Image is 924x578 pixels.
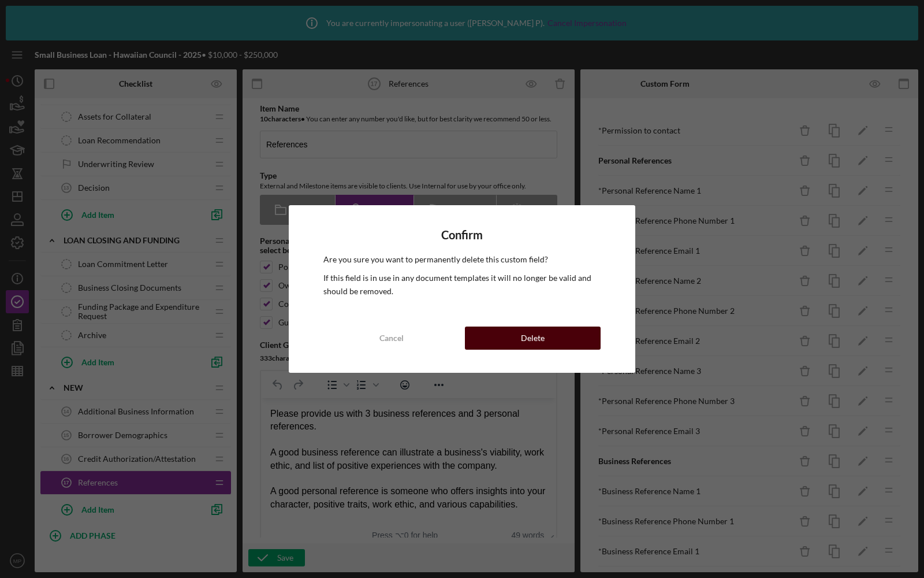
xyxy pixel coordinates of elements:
[323,253,601,266] p: Are you sure you want to permanently delete this custom field?
[9,87,286,113] div: A good personal reference is someone who offers insights into your character, positive traits, wo...
[323,327,459,350] button: Cancel
[521,327,545,350] div: Delete
[379,327,404,350] div: Cancel
[323,228,601,242] h4: Confirm
[9,9,286,35] div: Please provide us with 3 business references and 3 personal references.
[465,327,601,350] button: Delete
[323,272,601,298] p: If this field is in use in any document templates it will no longer be valid and should be removed.
[9,9,286,113] body: Rich Text Area. Press ALT-0 for help.
[9,48,286,74] div: A good business reference can illustrate a business's viability, work ethic, and list of positive...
